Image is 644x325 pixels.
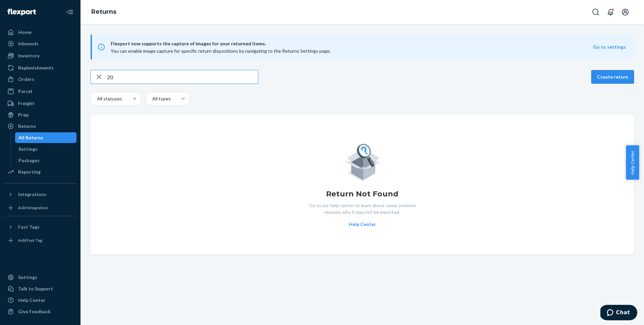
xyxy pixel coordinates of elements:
button: Go to settings [593,44,626,50]
div: Orders [18,76,34,83]
div: Help Center [18,297,45,304]
a: Help Center [4,295,76,306]
a: Orders [4,74,76,85]
div: Inventory [18,52,40,59]
div: Inbounds [18,40,39,47]
h1: Return Not Found [326,189,398,199]
span: Flexport now supports the capture of images for your returned items. [111,40,593,48]
a: Home [4,27,76,38]
div: Prep [18,111,29,118]
div: Add Fast Tag [18,237,42,243]
div: Returns [18,123,36,130]
a: Replenishments [4,62,76,73]
a: All Returns [15,132,77,143]
button: Open Search Box [589,5,602,19]
button: Close Navigation [63,5,76,19]
a: Add Integration [4,202,76,213]
a: Packages [15,155,77,166]
button: Talk to Support [4,283,76,294]
ol: breadcrumbs [86,2,122,22]
p: Go to our help center to learn about some common reasons why it may not be imported. [304,202,421,216]
div: Settings [18,146,38,152]
input: Search returns by rma, id, tracking number [107,70,258,84]
a: Add Fast Tag [4,235,76,246]
a: Settings [4,272,76,283]
iframe: Opens a widget where you can chat to one of our agents [600,305,637,322]
div: All statuses [97,95,121,102]
div: Integrations [18,191,46,198]
div: Talk to Support [18,285,53,292]
a: Returns [91,8,116,15]
div: Give Feedback [18,308,51,315]
div: Settings [18,274,37,281]
a: Prep [4,109,76,120]
a: Reporting [4,167,76,177]
button: Help Center [626,145,639,180]
a: Freight [4,98,76,109]
button: Integrations [4,189,76,200]
div: Home [18,29,32,36]
a: Parcel [4,86,76,97]
div: Fast Tags [18,224,40,230]
button: Open notifications [604,5,617,19]
button: Create return [591,70,634,84]
a: Returns [4,121,76,132]
img: Empty list [344,142,381,181]
img: Flexport logo [7,9,36,15]
div: Add Integration [18,205,48,211]
button: Give Feedback [4,306,76,317]
div: Reporting [18,169,41,175]
button: Fast Tags [4,222,76,232]
a: Inbounds [4,38,76,49]
a: Inventory [4,50,76,61]
div: Packages [18,157,40,164]
div: Replenishments [18,64,54,71]
div: Parcel [18,88,32,95]
a: Settings [15,144,77,154]
div: Freight [18,100,35,107]
div: All Returns [18,134,43,141]
span: You can enable image capture for specific return dispositions by navigating to the Returns Settin... [111,48,331,54]
button: Open account menu [619,5,632,19]
div: All types [152,95,170,102]
button: Help Center [349,221,376,228]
